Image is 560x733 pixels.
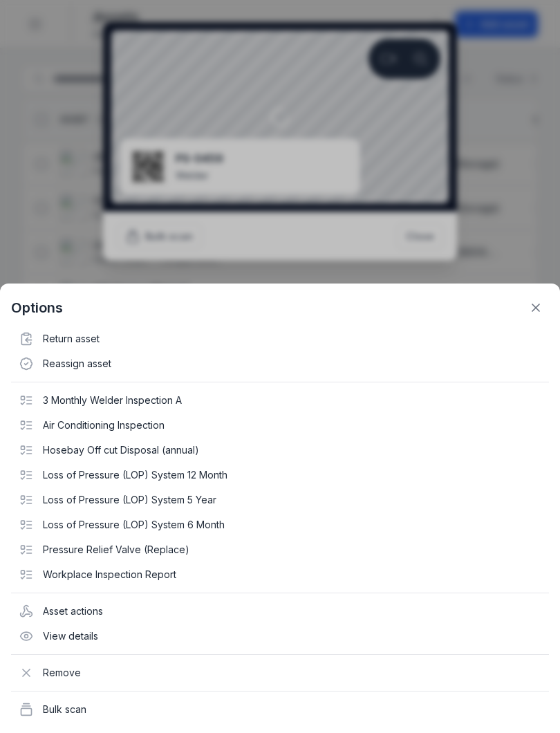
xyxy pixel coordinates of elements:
div: 3 Monthly Welder Inspection A [11,388,549,413]
div: Hosebay Off cut Disposal (annual) [11,438,549,463]
div: Return asset [11,326,549,351]
div: Pressure Relief Valve (Replace) [11,537,549,562]
div: Workplace Inspection Report [11,562,549,587]
div: Bulk scan [11,697,549,722]
div: Remove [11,660,549,685]
div: Asset actions [11,599,549,624]
div: Air Conditioning Inspection [11,413,549,438]
div: View details [11,624,549,649]
div: Loss of Pressure (LOP) System 12 Month [11,463,549,488]
div: Loss of Pressure (LOP) System 5 Year [11,488,549,512]
div: Reassign asset [11,351,549,376]
div: Loss of Pressure (LOP) System 6 Month [11,512,549,537]
strong: Options [11,298,63,317]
